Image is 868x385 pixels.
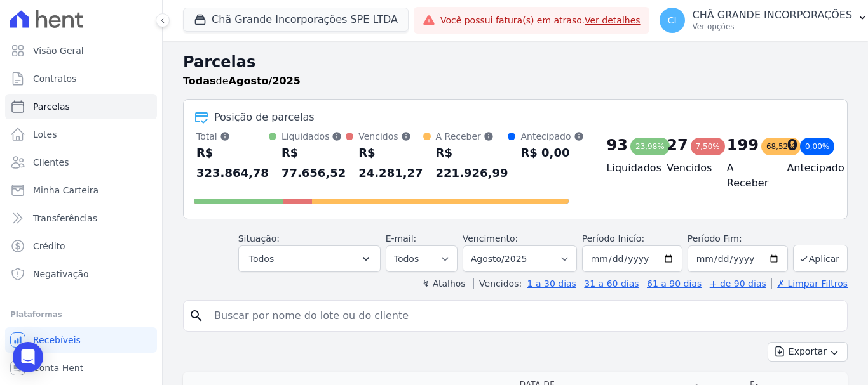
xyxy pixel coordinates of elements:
[647,278,702,289] a: 61 a 90 dias
[5,206,157,231] a: Transferências
[183,8,409,32] button: Chã Grande Incorporações SPE LTDA
[249,251,274,266] span: Todos
[5,38,157,63] a: Visão Geral
[520,130,583,143] div: Antecipado
[520,143,583,163] div: R$ 0,00
[787,160,827,176] h4: Antecipado
[582,233,644,244] label: Período Inicío:
[5,122,157,147] a: Lotes
[183,51,848,74] h2: Parcelas
[727,160,767,191] h4: A Receber
[33,44,84,57] span: Visão Geral
[33,156,69,169] span: Clientes
[183,74,301,89] p: de
[33,212,97,225] span: Transferências
[668,16,677,25] span: CI
[33,184,98,197] span: Minha Carteira
[436,143,508,183] div: R$ 221.926,99
[5,66,157,91] a: Contratos
[710,278,766,289] a: + de 90 dias
[667,135,688,155] div: 27
[196,143,269,183] div: R$ 323.864,78
[386,233,417,244] label: E-mail:
[440,14,641,27] span: Você possui fatura(s) em atraso.
[800,138,834,155] div: 0,00%
[607,135,628,155] div: 93
[607,160,647,176] h4: Liquidados
[761,138,801,155] div: 68,52%
[13,342,43,372] div: Open Intercom Messenger
[183,75,216,87] strong: Todas
[691,138,725,155] div: 7,50%
[229,75,301,87] strong: Agosto/2025
[189,308,204,323] i: search
[5,150,157,175] a: Clientes
[33,100,70,113] span: Parcelas
[584,278,639,289] a: 31 a 60 dias
[585,15,641,25] a: Ver detalhes
[793,245,848,272] button: Aplicar
[5,178,157,203] a: Minha Carteira
[693,22,853,32] p: Ver opções
[463,233,518,244] label: Vencimento:
[10,307,152,322] div: Plataformas
[787,135,797,155] div: 0
[667,160,707,176] h4: Vencidos
[33,240,65,252] span: Crédito
[33,362,83,374] span: Conta Hent
[33,268,89,280] span: Negativação
[33,334,81,346] span: Recebíveis
[630,138,670,155] div: 23,98%
[281,143,346,183] div: R$ 77.656,52
[436,130,508,143] div: A Receber
[771,278,848,289] a: ✗ Limpar Filtros
[5,94,157,119] a: Parcelas
[33,128,57,141] span: Lotes
[207,303,842,329] input: Buscar por nome do lote ou do cliente
[5,327,157,353] a: Recebíveis
[527,278,576,289] a: 1 a 30 dias
[358,143,423,183] div: R$ 24.281,27
[238,233,280,244] label: Situação:
[768,342,848,362] button: Exportar
[688,232,788,245] label: Período Fim:
[281,130,346,143] div: Liquidados
[196,130,269,143] div: Total
[238,245,381,272] button: Todos
[727,135,759,155] div: 199
[5,261,157,287] a: Negativação
[33,72,76,85] span: Contratos
[358,130,423,143] div: Vencidos
[473,278,522,289] label: Vencidos:
[5,355,157,381] a: Conta Hent
[693,9,853,22] p: CHÃ GRANDE INCORPORAÇÕES
[214,110,315,125] div: Posição de parcelas
[5,233,157,259] a: Crédito
[422,278,465,289] label: ↯ Atalhos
